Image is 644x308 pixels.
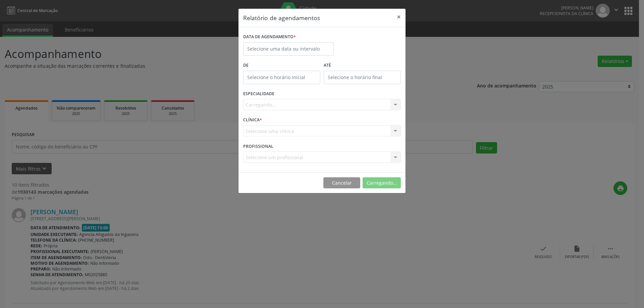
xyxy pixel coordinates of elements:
[392,9,406,25] button: Close
[243,115,262,125] label: CLÍNICA
[243,13,320,22] h5: Relatório de agendamentos
[324,71,401,84] input: Selecione o horário final
[243,42,334,56] input: Selecione uma data ou intervalo
[323,177,360,189] button: Cancelar
[243,71,320,84] input: Selecione o horário inicial
[243,32,296,42] label: DATA DE AGENDAMENTO
[243,60,320,71] label: De
[324,60,401,71] label: ATÉ
[243,141,273,151] label: PROFISSIONAL
[243,89,274,99] label: ESPECIALIDADE
[363,177,401,189] button: Carregando...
